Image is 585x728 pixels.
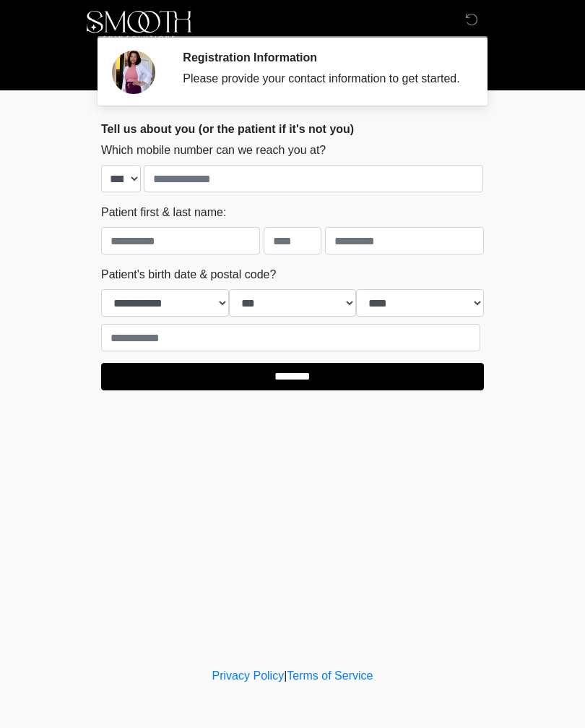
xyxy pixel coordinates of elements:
[183,70,462,87] div: Please provide your contact information to get started.
[212,669,285,682] a: Privacy Policy
[87,11,191,40] img: Smooth Skin Solutions LLC Logo
[101,204,226,221] label: Patient first & last name:
[284,669,287,682] a: |
[287,669,373,682] a: Terms of Service
[183,51,462,64] h2: Registration Information
[101,266,276,283] label: Patient's birth date & postal code?
[101,122,484,136] h2: Tell us about you (or the patient if it's not you)
[101,142,326,159] label: Which mobile number can we reach you at?
[112,51,155,94] img: Agent Avatar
